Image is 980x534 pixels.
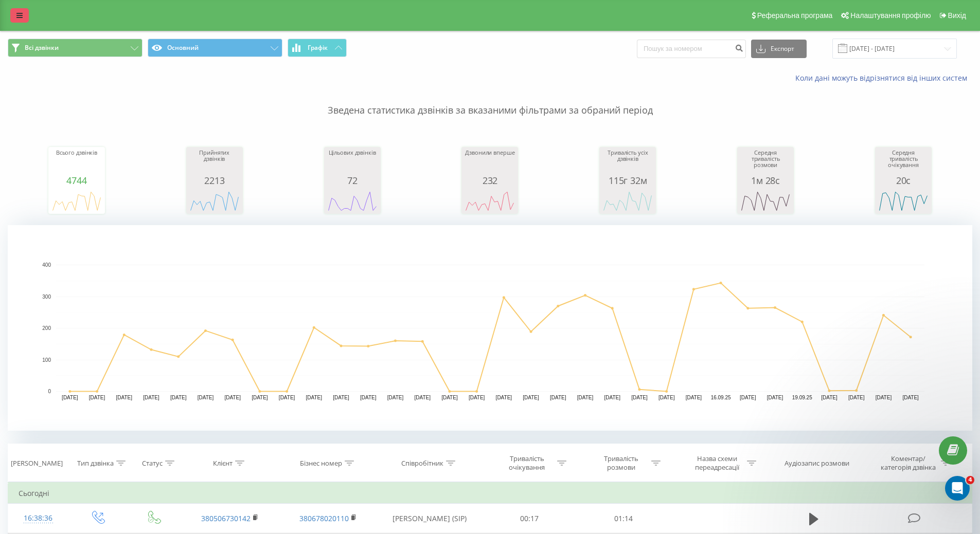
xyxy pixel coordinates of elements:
div: Прийнятих дзвінків [189,150,240,175]
svg: A chart. [189,186,240,216]
button: Основний [148,39,282,57]
text: [DATE] [577,395,594,400]
svg: A chart. [602,186,653,216]
svg: A chart. [8,225,972,431]
span: 4 [966,476,974,484]
div: 4744 [51,175,102,186]
div: 20с [878,175,929,186]
span: Всі дзвінки [25,44,59,52]
div: 16:38:36 [19,508,58,528]
div: Середня тривалість розмови [740,150,791,175]
text: [DATE] [902,395,919,400]
div: 2213 [189,175,240,186]
button: Експорт [751,40,807,58]
td: 00:17 [483,504,577,533]
div: [PERSON_NAME] [11,459,63,468]
text: [DATE] [198,395,214,400]
text: [DATE] [658,395,675,400]
td: Сьогодні [8,483,972,504]
text: [DATE] [306,395,323,400]
div: Клієнт [213,459,233,468]
div: Тип дзвінка [77,459,114,468]
text: 0 [48,389,51,394]
text: 200 [42,325,51,331]
input: Пошук за номером [637,40,746,58]
text: [DATE] [252,395,268,400]
text: [DATE] [821,395,838,400]
text: [DATE] [767,395,783,400]
text: [DATE] [414,395,431,400]
td: 01:14 [577,504,671,533]
text: [DATE] [604,395,620,400]
div: Тривалість розмови [594,454,649,472]
text: [DATE] [143,395,159,400]
div: 115г 32м [602,175,653,186]
text: [DATE] [116,395,133,400]
text: 400 [42,262,51,268]
td: [PERSON_NAME] (SIP) [377,504,483,533]
svg: A chart. [878,186,929,216]
text: [DATE] [224,395,241,400]
text: 300 [42,294,51,300]
div: Всього дзвінків [51,150,102,175]
a: 380506730142 [201,513,251,523]
text: 19.09.25 [792,395,812,400]
text: [DATE] [848,395,865,400]
div: 1м 28с [740,175,791,186]
text: [DATE] [523,395,539,400]
button: Графік [288,39,347,57]
div: 232 [464,175,515,186]
text: [DATE] [740,395,756,400]
div: Назва схеми переадресації [689,454,744,472]
div: Середня тривалість очікування [878,150,929,175]
text: 16.09.25 [711,395,731,400]
span: Реферальна програма [757,11,833,20]
button: Всі дзвінки [8,39,142,57]
text: [DATE] [387,395,404,400]
text: [DATE] [170,395,187,400]
text: [DATE] [279,395,295,400]
text: [DATE] [631,395,648,400]
a: Коли дані можуть відрізнятися вiд інших систем [795,73,972,83]
div: Дзвонили вперше [464,150,515,175]
div: Тривалість очікування [500,454,555,472]
text: [DATE] [496,395,512,400]
span: Графік [308,44,328,51]
svg: A chart. [327,186,378,216]
text: [DATE] [333,395,349,400]
text: [DATE] [686,395,702,400]
div: Бізнес номер [300,459,342,468]
text: [DATE] [550,395,566,400]
div: Коментар/категорія дзвінка [878,454,938,472]
p: Зведена статистика дзвінків за вказаними фільтрами за обраний період [8,83,972,117]
text: [DATE] [62,395,78,400]
svg: A chart. [51,186,102,216]
span: Налаштування профілю [850,11,931,20]
span: Вихід [948,11,966,20]
div: Статус [142,459,163,468]
div: 72 [327,175,378,186]
iframe: Intercom live chat [945,476,970,501]
text: 100 [42,357,51,363]
svg: A chart. [740,186,791,216]
text: [DATE] [360,395,377,400]
div: Тривалість усіх дзвінків [602,150,653,175]
div: Співробітник [401,459,443,468]
text: [DATE] [441,395,458,400]
text: [DATE] [89,395,105,400]
svg: A chart. [464,186,515,216]
text: [DATE] [469,395,485,400]
a: 380678020110 [299,513,349,523]
div: Аудіозапис розмови [785,459,849,468]
text: [DATE] [876,395,892,400]
div: Цільових дзвінків [327,150,378,175]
